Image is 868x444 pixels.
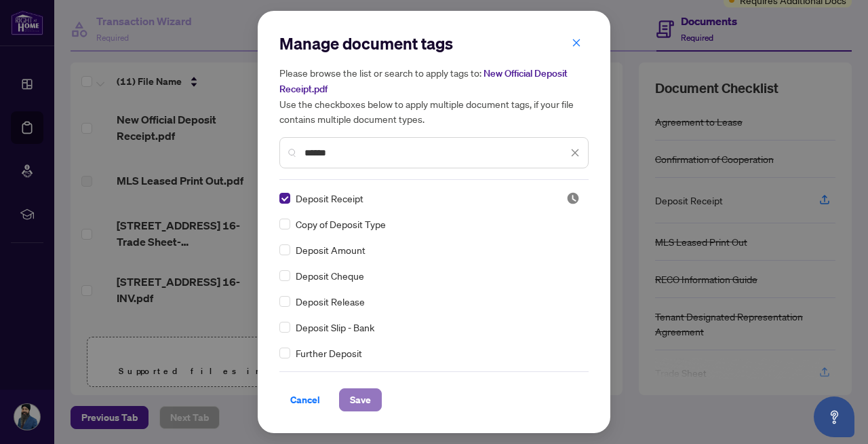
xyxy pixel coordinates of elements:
[566,191,580,205] span: Pending Review
[296,346,362,360] span: Further Deposit
[566,191,580,205] img: status
[279,65,589,126] h5: Please browse the list or search to apply tags to: Use the checkboxes below to apply multiple doc...
[296,191,363,206] span: Deposit Receipt
[814,396,854,437] button: Open asap
[296,217,386,232] span: Copy of Deposit Type
[296,294,365,309] span: Deposit Release
[290,389,320,411] span: Cancel
[339,388,382,411] button: Save
[279,33,589,54] h2: Manage document tags
[296,320,374,335] span: Deposit Slip - Bank
[572,38,581,48] span: close
[296,268,364,283] span: Deposit Cheque
[570,148,580,158] span: close
[296,242,366,257] span: Deposit Amount
[279,388,331,411] button: Cancel
[350,389,371,411] span: Save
